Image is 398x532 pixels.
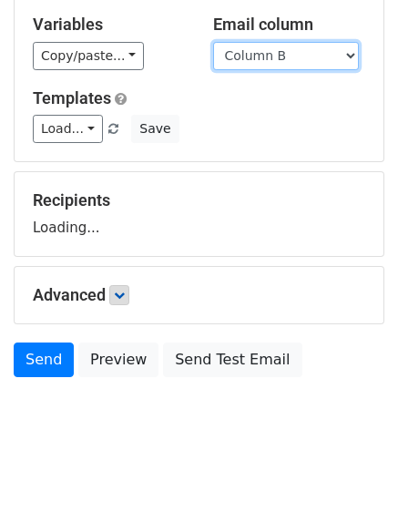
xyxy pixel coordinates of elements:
[33,285,365,305] h5: Advanced
[78,343,158,377] a: Preview
[131,115,179,143] button: Save
[213,15,366,35] h5: Email column
[307,445,398,532] iframe: Chat Widget
[33,15,186,35] h5: Variables
[33,42,144,70] a: Copy/paste...
[163,343,301,377] a: Send Test Email
[33,88,111,107] a: Templates
[14,343,74,377] a: Send
[33,115,103,143] a: Load...
[33,190,365,238] div: Loading...
[33,190,365,210] h5: Recipients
